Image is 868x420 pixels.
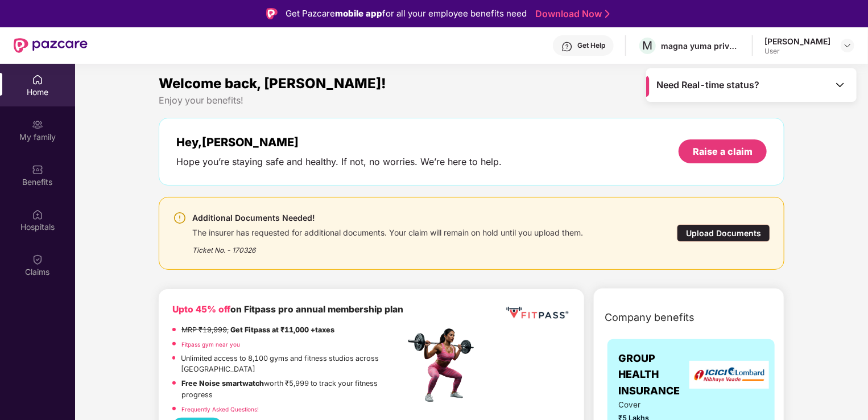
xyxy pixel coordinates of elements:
span: GROUP HEALTH INSURANCE [619,351,696,399]
span: Welcome back, [PERSON_NAME]! [159,75,386,92]
img: svg+xml;base64,PHN2ZyBpZD0iSG9tZSIgeG1sbnM9Imh0dHA6Ly93d3cudzMub3JnLzIwMDAvc3ZnIiB3aWR0aD0iMjAiIG... [32,74,43,85]
img: Stroke [605,8,610,20]
strong: mobile app [335,8,382,19]
img: svg+xml;base64,PHN2ZyBpZD0iSG9zcGl0YWxzIiB4bWxucz0iaHR0cDovL3d3dy53My5vcmcvMjAwMC9zdmciIHdpZHRoPS... [32,209,43,220]
img: svg+xml;base64,PHN2ZyB3aWR0aD0iMjAiIGhlaWdodD0iMjAiIHZpZXdCb3g9IjAgMCAyMCAyMCIgZmlsbD0ibm9uZSIgeG... [32,119,43,130]
img: insurerLogo [689,361,769,389]
strong: Free Noise smartwatch [181,379,264,388]
div: Get Pazcare for all your employee benefits need [286,7,527,20]
img: svg+xml;base64,PHN2ZyBpZD0iV2FybmluZ18tXzI0eDI0IiBkYXRhLW5hbWU9Ildhcm5pbmcgLSAyNHgyNCIgeG1sbnM9Im... [173,211,187,225]
img: fpp.png [404,326,484,405]
div: magna yuma private limited [661,40,741,51]
img: fppp.png [504,303,571,323]
img: svg+xml;base64,PHN2ZyBpZD0iQmVuZWZpdHMiIHhtbG5zPSJodHRwOi8vd3d3LnczLm9yZy8yMDAwL3N2ZyIgd2lkdGg9Ij... [32,164,43,175]
span: M [643,39,653,52]
span: Need Real-time status? [657,79,760,91]
b: on Fitpass pro annual membership plan [172,304,403,315]
div: The insurer has requested for additional documents. Your claim will remain on hold until you uplo... [192,225,583,238]
div: Additional Documents Needed! [192,211,583,225]
p: worth ₹5,999 to track your fitness progress [181,378,404,401]
img: Toggle Icon [834,79,846,90]
div: Ticket No. - 170326 [192,238,583,256]
p: Unlimited access to 8,100 gyms and fitness studios across [GEOGRAPHIC_DATA] [181,353,404,376]
strong: Get Fitpass at ₹11,000 +taxes [230,326,334,334]
img: New Pazcare Logo [14,38,88,53]
span: Cover [619,399,696,411]
div: [PERSON_NAME] [764,36,830,47]
div: Raise a claim [693,145,753,158]
a: Fitpass gym near you [181,341,240,348]
b: Upto 45% off [172,304,230,315]
div: Upload Documents [677,224,770,242]
img: svg+xml;base64,PHN2ZyBpZD0iRHJvcGRvd24tMzJ4MzIiIHhtbG5zPSJodHRwOi8vd3d3LnczLm9yZy8yMDAwL3N2ZyIgd2... [843,41,852,50]
a: Download Now [535,8,606,20]
div: Get Help [577,41,605,50]
div: User [764,47,830,56]
div: Hey, [PERSON_NAME] [176,135,502,149]
img: svg+xml;base64,PHN2ZyBpZD0iSGVscC0zMngzMiIgeG1sbnM9Imh0dHA6Ly93d3cudzMub3JnLzIwMDAvc3ZnIiB3aWR0aD... [561,41,573,52]
img: svg+xml;base64,PHN2ZyBpZD0iQ2xhaW0iIHhtbG5zPSJodHRwOi8vd3d3LnczLm9yZy8yMDAwL3N2ZyIgd2lkdGg9IjIwIi... [32,254,43,265]
div: Enjoy your benefits! [159,94,784,106]
div: Hope you’re staying safe and healthy. If not, no worries. We’re here to help. [176,156,502,168]
img: Logo [266,8,278,19]
span: Company benefits [605,310,695,326]
a: Frequently Asked Questions! [181,406,259,413]
del: MRP ₹19,999, [181,326,229,334]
